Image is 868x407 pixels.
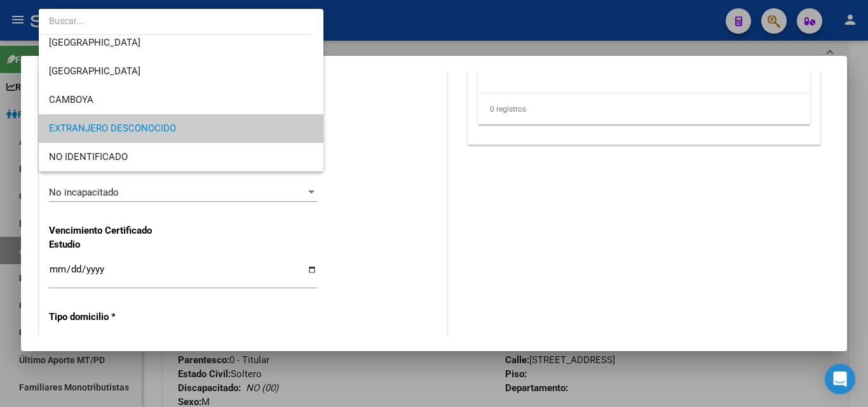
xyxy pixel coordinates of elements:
span: [GEOGRAPHIC_DATA] [49,65,140,77]
div: Open Intercom Messenger [825,364,855,394]
span: [GEOGRAPHIC_DATA] [49,37,140,48]
span: EXTRANJERO DESCONOCIDO [49,123,176,134]
span: CAMBOYA [49,94,93,105]
span: NO IDENTIFICADO [49,151,128,163]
